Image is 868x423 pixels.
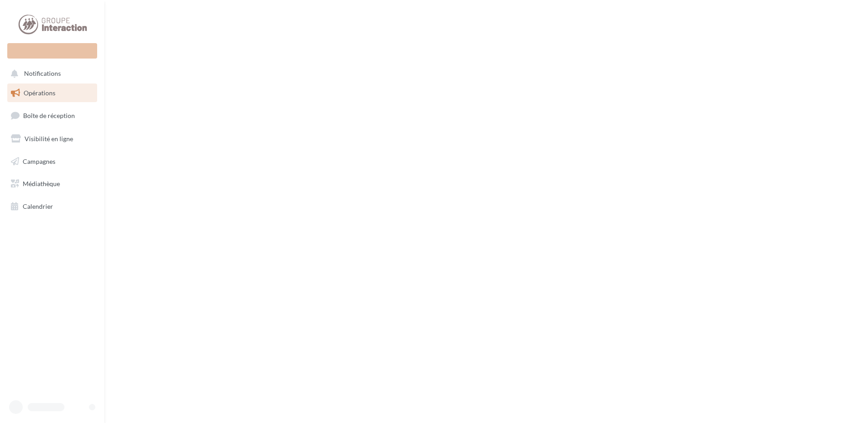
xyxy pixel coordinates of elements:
[23,180,60,187] span: Médiathèque
[7,43,97,59] div: Nouvelle campagne
[5,129,99,148] a: Visibilité en ligne
[5,106,99,125] a: Boîte de réception
[24,89,55,97] span: Opérations
[24,70,61,78] span: Notifications
[5,174,99,193] a: Médiathèque
[25,135,73,143] span: Visibilité en ligne
[5,84,99,103] a: Opérations
[23,202,53,210] span: Calendrier
[23,157,55,165] span: Campagnes
[5,152,99,171] a: Campagnes
[23,112,75,119] span: Boîte de réception
[5,197,99,216] a: Calendrier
